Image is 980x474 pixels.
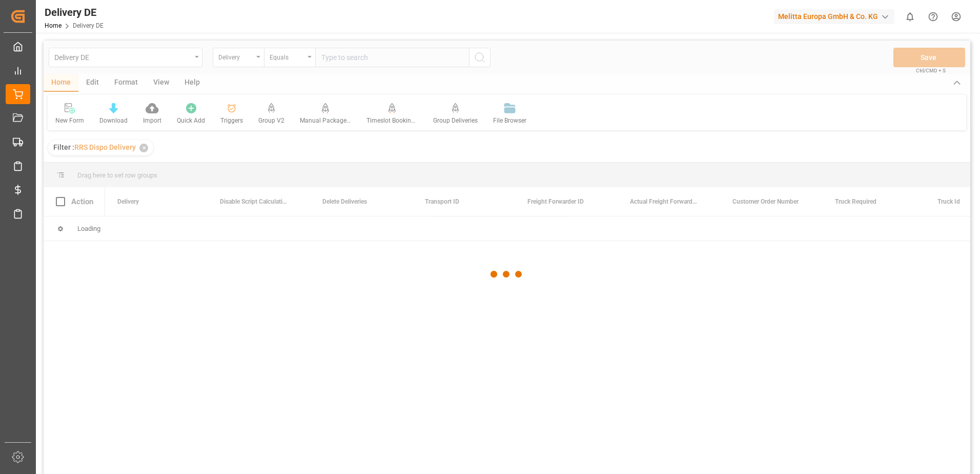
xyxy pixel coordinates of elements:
a: Home [45,22,62,29]
button: Melitta Europa GmbH & Co. KG [774,7,899,26]
button: Help Center [922,5,945,28]
div: Delivery DE [45,5,104,20]
button: show 0 new notifications [899,5,922,28]
div: Melitta Europa GmbH & Co. KG [774,9,894,24]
